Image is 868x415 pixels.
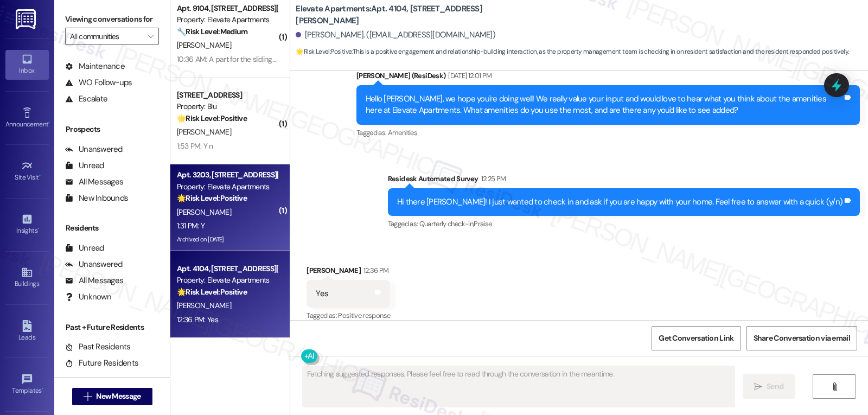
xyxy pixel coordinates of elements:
[65,341,131,353] div: Past Residents
[54,124,170,135] div: Prospects
[65,93,107,105] div: Escalate
[42,385,43,393] span: •
[84,392,92,401] i: 
[54,322,170,333] div: Past + Future Residents
[65,259,123,270] div: Unanswered
[72,388,152,405] button: New Message
[65,144,123,155] div: Unanswered
[296,29,495,41] div: [PERSON_NAME]. ([EMAIL_ADDRESS][DOMAIN_NAME])
[65,357,138,369] div: Future Residents
[5,210,49,239] a: Insights •
[296,46,848,58] span: : This is a positive engagement and relationship-building interaction, as the property management...
[754,382,762,391] i: 
[5,317,49,346] a: Leads
[65,11,159,28] label: Viewing conversations for
[767,381,783,392] span: Send
[474,219,492,228] span: Praise
[366,93,843,117] div: Hello [PERSON_NAME], we hope you're doing well! We really value your input and would love to hear...
[397,196,843,208] div: Hi there [PERSON_NAME]! I just wanted to check in and ask if you are happy with your home. Feel f...
[356,125,860,141] div: Tagged as:
[307,265,390,280] div: [PERSON_NAME]
[5,263,49,292] a: Buildings
[338,311,390,320] span: Positive response
[48,119,50,126] span: •
[419,219,474,228] span: Quarterly check-in ,
[746,326,857,350] button: Share Conversation via email
[65,176,123,188] div: All Messages
[356,70,860,85] div: [PERSON_NAME] (ResiDesk)
[296,47,352,56] strong: 🌟 Risk Level: Positive
[388,173,860,188] div: Residesk Automated Survey
[388,216,860,232] div: Tagged as:
[37,225,39,233] span: •
[388,128,417,137] span: Amenities
[743,374,795,399] button: Send
[65,291,111,303] div: Unknown
[70,28,142,45] input: All communities
[65,275,123,286] div: All Messages
[148,32,154,41] i: 
[296,3,513,27] b: Elevate Apartments: Apt. 4104, [STREET_ADDRESS][PERSON_NAME]
[445,70,492,81] div: [DATE] 12:01 PM
[39,172,41,180] span: •
[65,242,104,254] div: Unread
[96,391,141,402] span: New Message
[478,173,506,184] div: 12:25 PM
[65,77,132,88] div: WO Follow-ups
[65,61,125,72] div: Maintenance
[652,326,741,350] button: Get Conversation Link
[831,382,839,391] i: 
[316,288,328,299] div: Yes
[5,370,49,399] a: Templates •
[5,157,49,186] a: Site Visit •
[659,333,733,344] span: Get Conversation Link
[307,308,390,323] div: Tagged as:
[65,193,128,204] div: New Inbounds
[65,160,104,171] div: Unread
[54,222,170,234] div: Residents
[303,366,735,407] textarea: Fetching suggested responses. Please feel free to read through the conversation in the meantime.
[361,265,389,276] div: 12:36 PM
[5,50,49,79] a: Inbox
[754,333,850,344] span: Share Conversation via email
[16,9,38,29] img: ResiDesk Logo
